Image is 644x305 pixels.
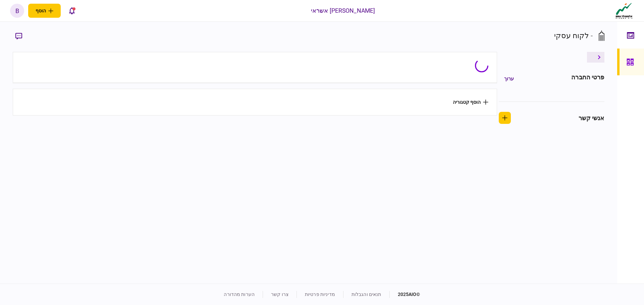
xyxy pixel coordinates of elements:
img: client company logo [614,2,634,19]
button: הוסף קטגוריה [453,99,488,105]
div: [PERSON_NAME] אשראי [311,6,375,15]
div: אנשי קשר [579,113,604,123]
a: תנאים והגבלות [352,292,381,297]
button: פתח רשימת התראות [65,4,79,18]
a: הערות מהדורה [224,292,255,297]
div: - לקוח עסקי [554,30,593,41]
button: פתח תפריט להוספת לקוח [28,4,61,18]
div: © 2025 AIO [389,291,420,298]
a: צרו קשר [271,292,288,297]
button: b [10,4,24,18]
a: מדיניות פרטיות [305,292,335,297]
div: פרטי החברה [571,73,604,85]
button: ערוך [499,73,519,85]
